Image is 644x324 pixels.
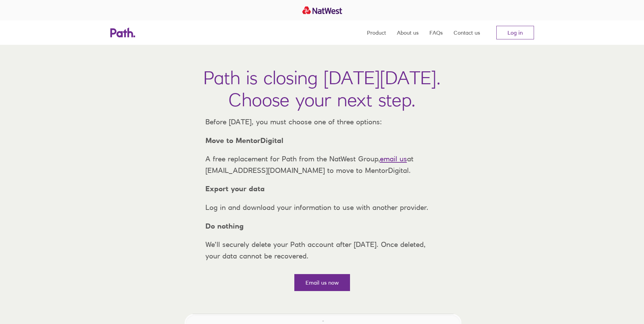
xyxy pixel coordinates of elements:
a: Email us now [294,274,350,291]
p: Before [DATE], you must choose one of three options: [200,116,444,128]
p: Log in and download your information to use with another provider. [200,202,444,213]
a: Product [367,20,386,45]
strong: Do nothing [205,222,244,230]
strong: Move to MentorDigital [205,136,283,145]
a: email us [380,155,407,163]
a: Contact us [454,20,480,45]
a: Log in [496,26,534,39]
strong: Export your data [205,184,265,193]
p: A free replacement for Path from the NatWest Group, at [EMAIL_ADDRESS][DOMAIN_NAME] to move to Me... [200,153,444,176]
a: FAQs [429,20,443,45]
p: We’ll securely delete your Path account after [DATE]. Once deleted, your data cannot be recovered. [200,239,444,262]
h1: Path is closing [DATE][DATE]. Choose your next step. [203,67,441,111]
a: About us [397,20,419,45]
